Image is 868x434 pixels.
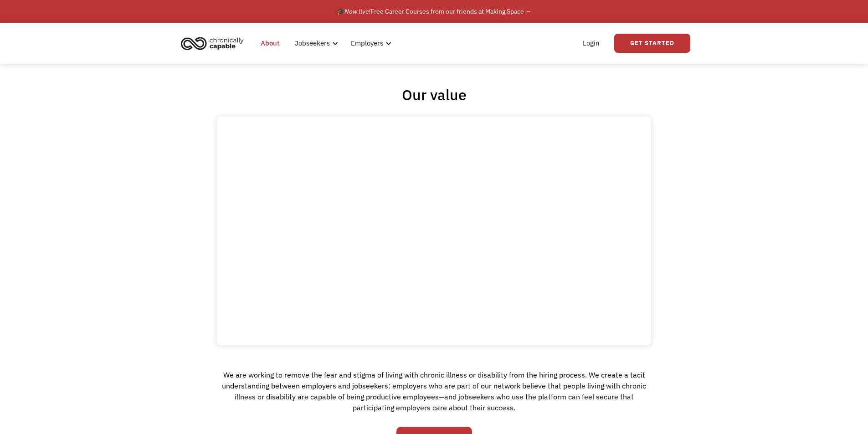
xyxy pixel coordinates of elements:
[351,38,383,49] div: Employers
[178,33,247,53] img: Chronically Capable logo
[217,367,651,422] div: We are working to remove the fear and stigma of living with chronic illness or disability from th...
[178,33,251,53] a: home
[255,29,285,58] a: About
[295,38,330,49] div: Jobseekers
[402,86,467,104] h1: Our value
[344,7,370,15] em: Now live!
[345,29,394,58] div: Employers
[577,29,605,58] a: Login
[289,29,341,58] div: Jobseekers
[614,34,690,53] a: Get Started
[337,6,532,17] div: 🎓 Free Career Courses from our friends at Making Space →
